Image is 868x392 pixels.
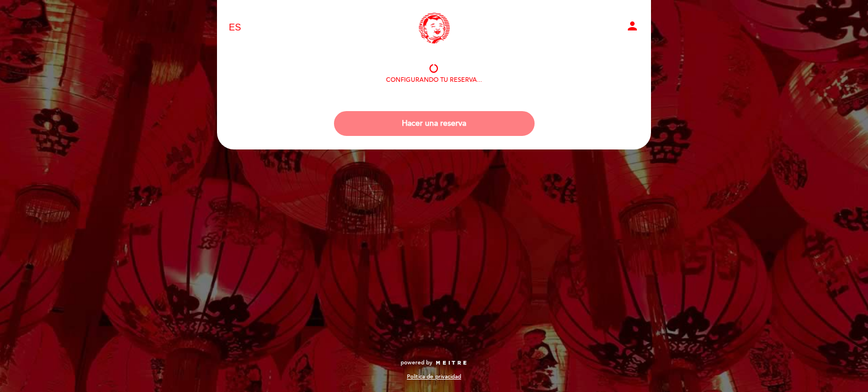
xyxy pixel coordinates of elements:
[435,360,467,366] img: MEITRE
[363,12,505,43] a: Niño Gordo
[401,359,467,367] a: powered by
[626,19,639,33] i: person
[626,19,639,37] button: person
[401,359,432,367] span: powered by
[386,76,482,85] div: Configurando tu reserva...
[407,373,461,381] a: Política de privacidad
[334,111,535,136] button: Hacer una reserva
